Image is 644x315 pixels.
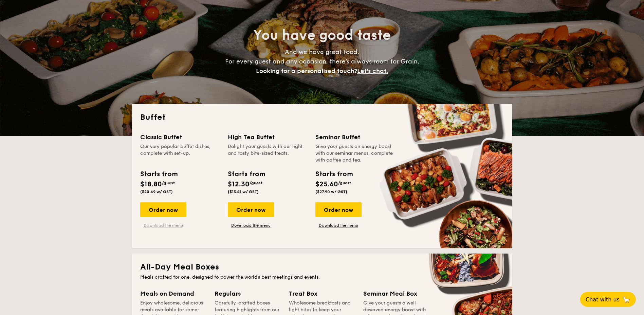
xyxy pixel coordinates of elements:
[140,112,504,123] h2: Buffet
[140,202,186,217] div: Order now
[228,143,307,164] div: Delight your guests with our light and tasty bite-sized treats.
[315,180,338,188] span: $25.60
[315,169,352,179] div: Starts from
[315,132,395,142] div: Seminar Buffet
[315,202,362,217] div: Order now
[140,169,177,179] div: Starts from
[140,223,186,228] a: Download the menu
[622,296,630,303] span: 🦙
[162,181,175,185] span: /guest
[140,274,504,281] div: Meals crafted for one, designed to power the world's best meetings and events.
[357,67,388,75] span: Let's chat.
[140,262,504,273] h2: All-Day Meal Boxes
[140,180,162,188] span: $18.80
[228,180,250,188] span: $12.30
[315,223,362,228] a: Download the menu
[338,181,351,185] span: /guest
[315,189,347,194] span: ($27.90 w/ GST)
[228,169,265,179] div: Starts from
[363,289,429,298] div: Seminar Meal Box
[225,48,419,75] span: And we have great food. For every guest and any occasion, there’s always room for Grain.
[228,223,274,228] a: Download the menu
[228,132,307,142] div: High Tea Buffet
[256,67,357,75] span: Looking for a personalised touch?
[228,202,274,217] div: Order now
[315,143,395,164] div: Give your guests an energy boost with our seminar menus, complete with coffee and tea.
[250,181,262,185] span: /guest
[215,289,281,298] div: Regulars
[140,189,173,194] span: ($20.49 w/ GST)
[580,292,636,307] button: Chat with us🦙
[140,143,220,164] div: Our very popular buffet dishes, complete with set-up.
[289,289,355,298] div: Treat Box
[228,189,259,194] span: ($13.41 w/ GST)
[586,296,620,303] span: Chat with us
[140,132,220,142] div: Classic Buffet
[253,27,391,43] span: You have good taste
[140,289,206,298] div: Meals on Demand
